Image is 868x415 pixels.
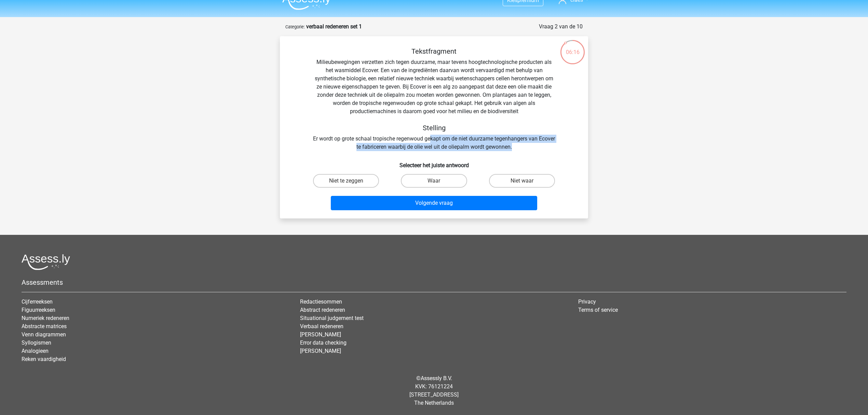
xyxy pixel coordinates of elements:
a: Situational judgement test [300,315,364,321]
h5: Stelling [313,124,555,132]
a: Verbaal redeneren [300,323,343,330]
a: Assessly B.V. [421,375,452,381]
a: Abstracte matrices [22,323,67,330]
h5: Tekstfragment [313,47,555,55]
a: [PERSON_NAME] [300,331,341,338]
a: Terms of service [578,307,618,313]
button: Volgende vraag [331,196,538,210]
h6: Selecteer het juiste antwoord [291,157,577,169]
a: Error data checking [300,339,347,346]
a: Analogieen [22,348,49,354]
img: Assessly logo [22,254,70,270]
label: Niet waar [489,174,555,188]
a: Syllogismen [22,339,51,346]
label: Niet te zeggen [313,174,379,188]
a: Venn diagrammen [22,331,66,338]
a: Reken vaardigheid [22,356,66,362]
h5: Assessments [22,278,846,286]
a: Redactiesommen [300,298,342,305]
label: Waar [401,174,467,188]
div: © KVK: 76121224 [STREET_ADDRESS] The Netherlands [16,369,852,413]
a: Abstract redeneren [300,307,345,313]
div: Vraag 2 van de 10 [539,23,583,31]
div: Milieubewegingen verzetten zich tegen duurzame, maar tevens hoogtechnologische producten als het ... [291,47,577,151]
a: [PERSON_NAME] [300,348,341,354]
small: Categorie: [285,24,305,29]
div: 06:16 [560,39,585,56]
a: Privacy [578,298,596,305]
a: Cijferreeksen [22,298,53,305]
strong: verbaal redeneren set 1 [306,23,362,30]
a: Numeriek redeneren [22,315,69,321]
a: Figuurreeksen [22,307,55,313]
